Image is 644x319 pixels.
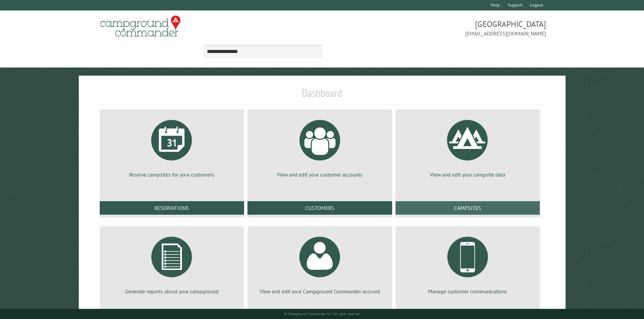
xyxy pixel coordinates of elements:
a: Customers [247,201,392,215]
p: View and edit your customer accounts [256,171,384,178]
a: Campsites [396,201,540,215]
p: View and edit your Campground Commander account [256,288,384,295]
span: [GEOGRAPHIC_DATA] [EMAIL_ADDRESS][DOMAIN_NAME] [322,19,546,37]
h1: Dashboard [98,86,546,105]
a: Generate reports about your campground [108,232,236,295]
p: Manage customer communications [404,288,532,295]
a: View and edit your campsite data [404,115,532,178]
p: Reserve campsites for your customers [108,171,236,178]
a: View and edit your Campground Commander account [256,232,384,295]
small: © Campground Commander LLC. All rights reserved. [284,312,360,316]
a: Reservations [100,201,244,215]
p: View and edit your campsite data [404,171,532,178]
p: Generate reports about your campground [108,288,236,295]
a: Reserve campsites for your customers [108,115,236,178]
a: Manage customer communications [404,232,532,295]
img: Campground Commander [98,13,183,39]
a: View and edit your customer accounts [256,115,384,178]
